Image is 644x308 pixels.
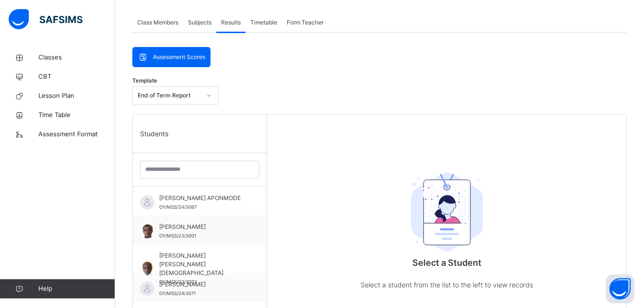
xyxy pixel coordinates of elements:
p: Select a student from the list to the left to view records [361,279,533,291]
span: Help [38,284,115,294]
span: [PERSON_NAME] [PERSON_NAME][DEMOGRAPHIC_DATA] [159,251,245,277]
button: Open asap [606,274,634,303]
span: Form Teacher [287,18,324,27]
div: End of Term Report [138,91,201,100]
span: OY/MSS/24/3071 [159,291,196,296]
span: Timetable [250,18,277,27]
span: Time Table [38,110,115,120]
span: Results [221,18,241,27]
span: [PERSON_NAME] APONMODE [159,194,245,202]
span: Lesson Plan [38,91,115,101]
span: CBT [38,72,115,82]
img: default.svg [140,195,154,210]
span: Classes [38,53,115,62]
span: Assessment Scores [153,53,205,61]
span: Students [140,129,168,139]
img: default.svg [140,282,154,296]
span: Class Members [137,18,178,27]
img: OY_MSS_23_3002.png [140,261,154,276]
span: Assessment Format [38,130,115,139]
span: [PERSON_NAME] [159,280,245,289]
img: safsims [9,9,82,29]
div: Select a Student [361,148,533,167]
span: Subjects [188,18,211,27]
p: Select a Student [361,256,533,269]
img: OY_MSS_23_3001.png [140,224,154,238]
span: OY/MSS/23/3001 [159,233,196,238]
img: student.207b5acb3037b72b59086e8b1a17b1d0.svg [411,173,483,251]
span: [PERSON_NAME] [159,223,245,231]
span: OY/MSS/24/3067 [159,204,197,210]
span: Template [132,77,157,85]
